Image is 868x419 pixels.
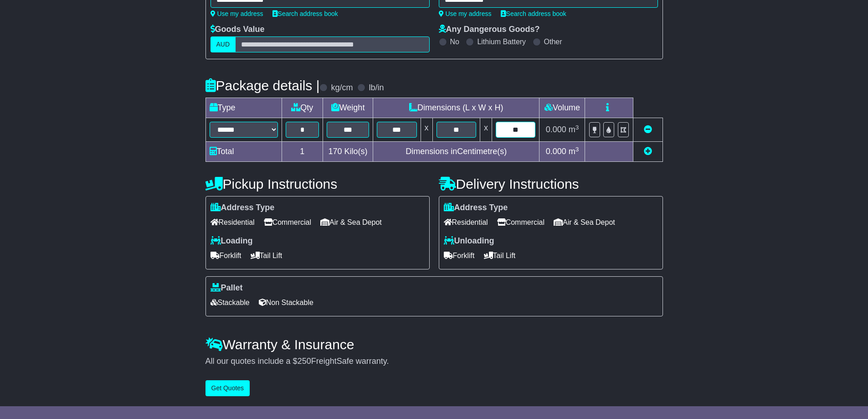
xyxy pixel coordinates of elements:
label: Other [544,37,562,46]
td: Dimensions (L x W x H) [373,98,539,118]
label: Address Type [444,203,508,213]
sup: 3 [575,124,579,131]
label: Any Dangerous Goods? [439,25,540,35]
label: No [450,37,459,46]
h4: Package details | [205,78,320,93]
label: Unloading [444,236,494,246]
button: Get Quotes [205,380,250,396]
label: Goods Value [211,25,265,35]
label: Loading [211,236,253,246]
label: Pallet [211,283,243,293]
a: Search address book [272,10,338,17]
td: Qty [282,98,323,118]
span: m [569,147,579,156]
h4: Pickup Instructions [205,176,430,191]
a: Use my address [211,10,263,17]
span: 170 [329,147,342,156]
span: Forklift [444,248,475,263]
span: Stackable [211,295,250,310]
span: Forklift [211,248,241,263]
span: Residential [211,215,255,229]
span: Non Stackable [259,295,313,310]
td: Volume [539,98,585,118]
td: Dimensions in Centimetre(s) [373,142,539,162]
span: 0.000 [546,125,566,134]
label: lb/in [369,83,384,93]
td: Type [205,98,282,118]
label: kg/cm [331,83,353,93]
td: x [421,118,432,142]
label: AUD [211,36,236,52]
td: x [480,118,492,142]
span: Commercial [264,215,311,229]
label: Address Type [211,203,275,213]
a: Remove this item [644,125,652,134]
span: m [569,125,579,134]
h4: Warranty & Insurance [205,337,663,352]
a: Use my address [439,10,492,17]
td: 1 [282,142,323,162]
span: 0.000 [546,147,566,156]
sup: 3 [575,146,579,153]
span: 250 [298,357,311,366]
td: Total [205,142,282,162]
label: Lithium Battery [477,37,526,46]
span: Air & Sea Depot [320,215,382,229]
div: All our quotes include a $ FreightSafe warranty. [205,357,663,367]
span: Commercial [497,215,544,229]
td: Kilo(s) [323,142,373,162]
a: Add new item [644,147,652,156]
span: Residential [444,215,488,229]
span: Tail Lift [484,248,516,263]
td: Weight [323,98,373,118]
h4: Delivery Instructions [439,176,663,191]
span: Tail Lift [251,248,282,263]
a: Search address book [501,10,566,17]
span: Air & Sea Depot [554,215,615,229]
